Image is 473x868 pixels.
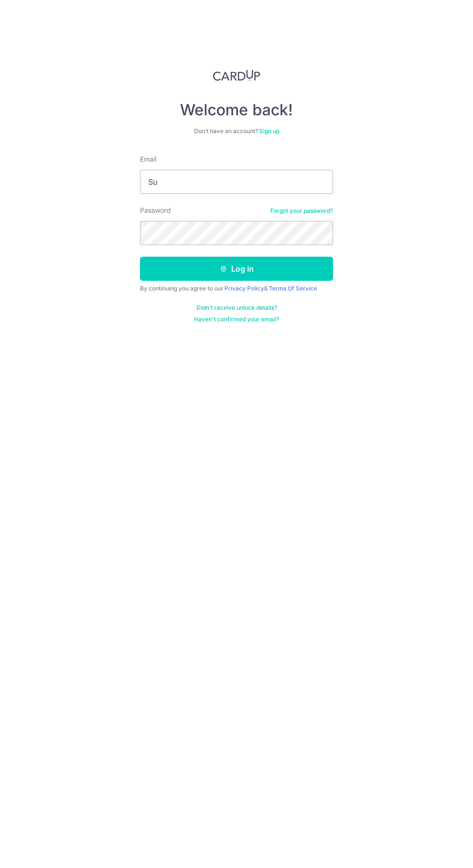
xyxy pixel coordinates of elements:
input: Enter your Email [140,170,333,194]
a: Didn't receive unlock details? [196,304,277,312]
a: Sign up [259,127,279,135]
label: Email [140,154,156,164]
a: Haven't confirmed your email? [194,316,279,323]
button: Log in [140,257,333,281]
label: Password [140,206,171,215]
h4: Welcome back! [140,100,333,120]
a: Terms Of Service [269,285,317,292]
img: CardUp Logo [213,69,260,81]
div: Don’t have an account? [140,127,333,135]
div: By continuing you agree to our & [140,285,333,292]
a: Privacy Policy [224,285,264,292]
a: Forgot your password? [270,207,333,215]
